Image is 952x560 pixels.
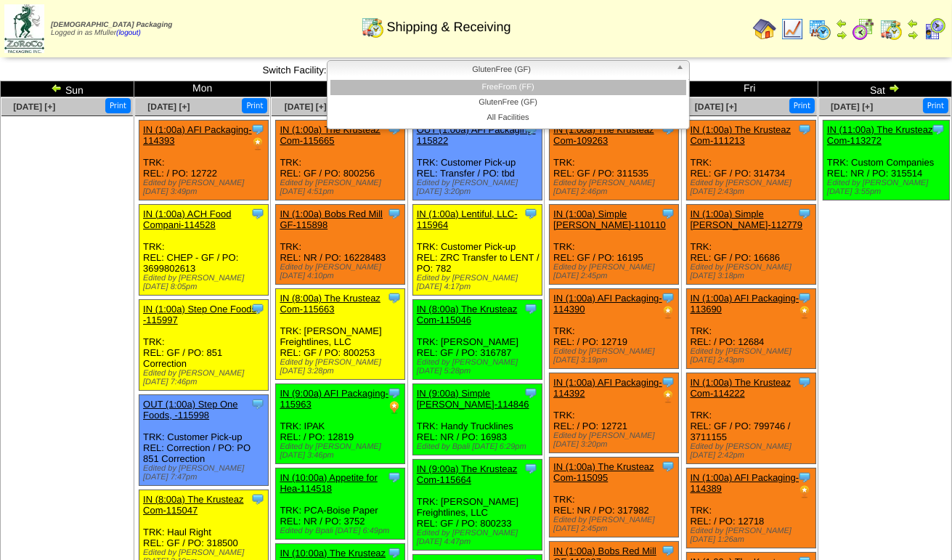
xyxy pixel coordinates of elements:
a: IN (1:00a) The Krusteaz Com-115095 [553,461,654,483]
div: Edited by Bpali [DATE] 6:49pm [280,527,404,535]
a: [DATE] [+] [285,102,327,112]
div: TRK: REL: GF / PO: 16686 [686,205,815,285]
div: Edited by [PERSON_NAME] [DATE] 2:43pm [691,347,815,365]
img: Tooltip [387,386,402,400]
img: PO [797,484,812,499]
a: [DATE] [+] [13,102,55,112]
img: Tooltip [524,461,538,476]
div: TRK: REL: CHEP - GF / PO: 3699802613 [139,205,269,296]
div: TRK: REL: GF / PO: 16195 [550,205,679,285]
div: Edited by [PERSON_NAME] [DATE] 3:19pm [553,347,678,365]
div: TRK: IPAK REL: / PO: 12819 [276,384,405,464]
span: [DATE] [+] [147,102,190,112]
img: arrowright.gif [907,29,919,41]
img: PO [251,137,265,151]
img: calendarinout.gif [361,15,384,38]
a: IN (1:00a) Simple [PERSON_NAME]-110110 [553,208,666,230]
a: [DATE] [+] [831,102,873,112]
img: Tooltip [387,545,402,560]
div: Edited by [PERSON_NAME] [DATE] 2:45pm [553,263,678,280]
div: TRK: Customer Pick-up REL: Correction / PO: PO 851 Correction [139,395,269,486]
td: Tue [271,81,407,97]
img: Tooltip [797,470,812,484]
a: IN (1:00a) Simple [PERSON_NAME]-112779 [691,208,803,230]
img: Tooltip [524,386,538,400]
button: Print [923,98,948,113]
a: IN (9:00a) Simple [PERSON_NAME]-114846 [417,388,529,410]
a: IN (8:00a) The Krusteaz Com-115047 [143,494,244,516]
a: IN (1:00a) Lentiful, LLC-115964 [417,208,518,230]
img: Tooltip [251,492,265,506]
img: Tooltip [251,122,265,137]
a: IN (1:00a) Step One Foods, -115997 [143,304,259,325]
div: Edited by [PERSON_NAME] [DATE] 2:45pm [553,516,678,533]
a: IN (1:00a) AFI Packaging-114389 [691,472,800,494]
img: Tooltip [524,301,538,316]
img: Tooltip [661,375,675,389]
div: Edited by Bpali [DATE] 6:29pm [417,442,542,451]
img: line_graph.gif [781,17,804,41]
div: TRK: REL: / PO: 12718 [686,468,815,548]
a: [DATE] [+] [695,102,737,112]
div: Edited by [PERSON_NAME] [DATE] 1:26am [691,527,815,544]
div: TRK: Customer Pick-up REL: ZRC Transfer to LENT / PO: 782 [412,205,542,296]
a: IN (1:00a) AFI Packaging-114390 [553,293,662,315]
div: TRK: REL: NR / PO: 16228483 [276,205,405,285]
img: Tooltip [387,206,402,221]
div: Edited by [PERSON_NAME] [DATE] 2:46pm [553,179,678,196]
div: Edited by [PERSON_NAME] [DATE] 2:43pm [691,179,815,196]
div: Edited by [PERSON_NAME] [DATE] 3:28pm [280,358,404,376]
button: Print [789,98,815,113]
a: IN (8:00a) The Krusteaz Com-115046 [417,304,518,325]
a: IN (9:00a) The Krusteaz Com-115664 [417,463,518,485]
div: TRK: Customer Pick-up REL: Transfer / PO: tbd [412,121,542,200]
li: FreeFrom (FF) [330,80,686,95]
div: Edited by [PERSON_NAME] [DATE] 3:46pm [280,442,404,460]
div: TRK: REL: / PO: 12684 [686,289,815,369]
a: IN (1:00a) ACH Food Compani-114528 [143,208,231,230]
img: Tooltip [931,122,945,137]
a: IN (10:00a) Appetite for Hea-114518 [280,472,377,494]
img: calendarprod.gif [808,17,831,41]
div: Edited by [PERSON_NAME] [DATE] 7:47pm [143,464,268,482]
span: Shipping & Receiving [386,20,510,35]
td: Sun [1,81,134,97]
img: Tooltip [797,291,812,305]
a: IN (1:00a) The Krusteaz Com-114222 [691,377,792,399]
a: IN (1:00a) The Krusteaz Com-109263 [553,124,654,146]
div: TRK: PCA-Boise Paper REL: NR / PO: 3752 [276,468,405,540]
div: TRK: Custom Companies REL: NR / PO: 315514 [823,121,949,200]
img: calendarcustomer.gif [923,17,946,41]
div: Edited by [PERSON_NAME] [DATE] 4:10pm [280,263,404,280]
img: calendarblend.gif [852,17,875,41]
button: Print [105,98,131,113]
div: Edited by [PERSON_NAME] [DATE] 5:28pm [417,358,542,376]
a: IN (9:00a) AFI Packaging-115963 [280,388,388,410]
a: IN (11:00a) The Krusteaz Com-113272 [827,124,933,146]
img: PO [661,305,675,320]
img: arrowright.gif [836,29,847,41]
a: OUT (1:00a) AFI Packaging-115822 [417,124,536,146]
div: TRK: [PERSON_NAME] Freightlines, LLC REL: GF / PO: 800233 [412,460,542,551]
img: Tooltip [251,397,265,411]
a: IN (1:00a) AFI Packaging-114393 [143,124,252,146]
div: TRK: REL: / PO: 12719 [550,289,679,369]
a: OUT (1:00a) Step One Foods, -115998 [143,399,238,421]
div: Edited by [PERSON_NAME] [DATE] 3:20pm [553,431,678,449]
a: IN (1:00a) The Krusteaz Com-111213 [691,124,792,146]
button: Print [242,98,267,113]
a: IN (1:00a) AFI Packaging-113690 [691,293,800,315]
img: Tooltip [524,206,538,221]
img: Tooltip [387,470,402,484]
a: IN (1:00a) The Krusteaz Com-115665 [280,124,381,146]
img: Tooltip [387,291,402,305]
div: TRK: REL: GF / PO: 314734 [686,121,815,200]
a: IN (8:00a) The Krusteaz Com-115663 [280,293,381,315]
img: Tooltip [797,206,812,221]
span: Logged in as Mfuller [51,21,172,37]
img: arrowleft.gif [51,82,62,94]
span: [DEMOGRAPHIC_DATA] Packaging [51,21,172,29]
